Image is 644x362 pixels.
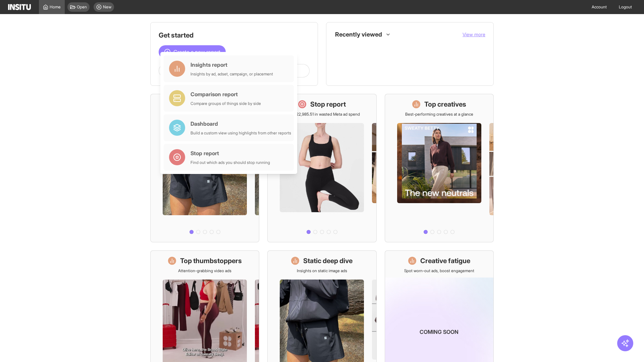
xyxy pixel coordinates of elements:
[191,160,270,165] div: Find out which ads you should stop running
[349,45,480,51] span: Placements
[159,31,310,40] h1: Get started
[463,31,485,38] button: View more
[191,71,273,77] div: Insights by ad, adset, campaign, or placement
[463,32,485,37] span: View more
[159,45,226,59] button: Create a new report
[284,112,360,117] p: Save £22,985.51 in wasted Meta ad spend
[191,61,273,69] div: Insights report
[50,4,61,10] span: Home
[337,44,345,52] div: Insights
[310,100,346,109] h1: Stop report
[191,120,291,128] div: Dashboard
[303,256,353,265] h1: Static deep dive
[103,4,111,10] span: New
[385,94,494,242] a: Top creativesBest-performing creatives at a glance
[8,4,31,10] img: Logo
[191,90,261,98] div: Comparison report
[178,268,231,274] p: Attention-grabbing video ads
[424,100,466,109] h1: Top creatives
[150,94,259,242] a: What's live nowSee all active ads instantly
[77,4,87,10] span: Open
[173,48,220,56] span: Create a new report
[191,101,261,106] div: Compare groups of things side by side
[191,130,291,136] div: Build a custom view using highlights from other reports
[267,94,376,242] a: Stop reportSave £22,985.51 in wasted Meta ad spend
[180,256,242,265] h1: Top thumbstoppers
[405,112,473,117] p: Best-performing creatives at a glance
[297,268,347,274] p: Insights on static image ads
[349,45,370,51] span: Placements
[191,149,270,157] div: Stop report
